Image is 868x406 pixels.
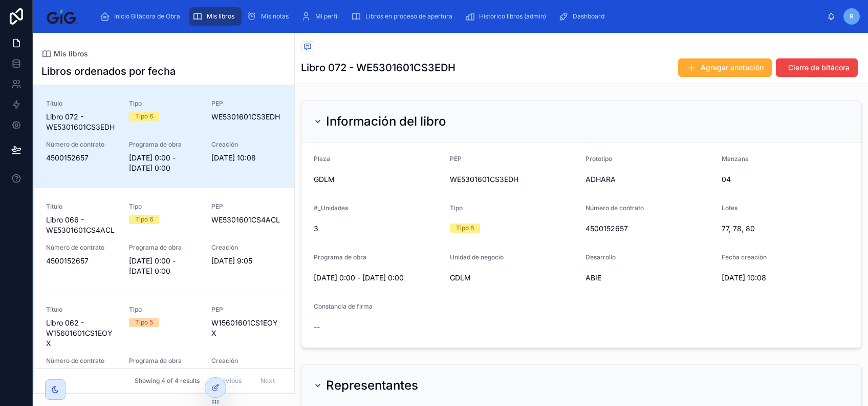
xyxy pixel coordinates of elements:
span: Libro 072 - WE5301601CS3EDH [46,112,117,132]
span: Libros en proceso de apertura [365,12,452,21]
span: WE5301601CS3EDH [211,112,282,122]
span: Libro 062 - W15601601CS1EOYX [46,318,117,349]
span: Agregar anotación [701,63,764,73]
span: Constancia de firma [314,302,373,310]
span: PEP [211,202,282,211]
span: Creación [211,243,282,252]
span: 4500152657 [585,224,713,234]
div: Tipo 5 [135,318,153,327]
span: Plaza [314,155,330,163]
span: Cierre de bitácora [788,63,850,73]
span: GDLM [314,174,442,185]
span: Manzana [722,155,749,163]
span: WE5301601CS4ACL [211,215,282,225]
span: Título [46,306,117,314]
a: Mis libros [41,49,88,59]
span: Creación [211,357,282,365]
span: GDLM [450,273,471,283]
a: Inicio Bitácora de Obra [97,7,187,26]
button: Agregar anotación [678,58,772,77]
img: App logo [41,8,83,25]
a: TítuloLibro 062 - W15601601CS1EOYXTipoTipo 5PEPW15601601CS1EOYXNúmero de contrato111Programa de o... [34,291,294,404]
span: Título [46,202,117,211]
span: Histórico libros (admin) [479,12,546,21]
span: 4500152657 [46,153,117,163]
span: -- [314,322,320,332]
span: Libro 066 - WE5301601CS4ACL [46,215,117,235]
span: 4500152657 [46,256,117,266]
span: ABIE [585,273,601,283]
span: PEP [450,155,462,163]
span: WE5301601CS3EDH [450,174,578,185]
a: Histórico libros (admin) [462,7,553,26]
span: R [850,12,854,21]
span: Tipo [129,99,200,108]
div: Tipo 6 [135,112,153,121]
span: Mis libros [207,12,234,21]
span: Lotes [722,204,737,212]
span: Mi perfil [315,12,339,21]
a: TítuloLibro 072 - WE5301601CS3EDHTipoTipo 6PEPWE5301601CS3EDHNúmero de contrato4500152657Programa... [34,85,294,188]
span: [DATE] 9:05 [211,256,282,266]
span: Inicio Bitácora de Obra [114,12,180,21]
span: Programa de obra [314,253,366,261]
button: Cierre de bitácora [776,58,858,77]
a: TítuloLibro 066 - WE5301601CS4ACLTipoTipo 6PEPWE5301601CS4ACLNúmero de contrato4500152657Programa... [34,188,294,291]
span: Programa de obra [129,357,200,365]
h1: Libros ordenados por fecha [41,64,176,78]
div: Tipo 6 [135,215,153,224]
span: Dashboard [573,12,604,21]
span: 3 [314,224,442,234]
a: Mi perfil [298,7,346,26]
span: Tipo [450,204,463,212]
span: [DATE] 0:00 - [DATE] 0:00 [129,256,200,276]
h1: Libro 072 - WE5301601CS3EDH [301,60,455,75]
span: Tipo [129,202,200,211]
span: Mis notas [261,12,289,21]
div: Tipo 6 [456,224,474,233]
span: Tipo [129,306,200,314]
span: Número de contrato [46,140,117,149]
span: [DATE] 10:08 [211,153,282,163]
span: Número de contrato [585,204,644,212]
span: Desarrollo [585,253,616,261]
a: Mis libros [189,7,242,26]
span: Programa de obra [129,243,200,252]
span: Prototipo [585,155,612,163]
span: Programa de obra [129,140,200,149]
span: Fecha creación [722,253,767,261]
h2: Información del libro [326,113,446,130]
span: Mis libros [54,49,88,59]
span: #_Unidades [314,204,348,212]
span: PEP [211,99,282,108]
div: scrollable content [92,5,827,28]
span: Título [46,99,117,108]
span: ADHARA [585,174,713,185]
span: Número de contrato [46,243,117,252]
a: Mis notas [244,7,296,26]
span: Showing 4 of 4 results [135,377,200,385]
span: [DATE] 0:00 - [DATE] 0:00 [129,153,200,173]
span: PEP [211,306,282,314]
span: 04 [722,174,850,185]
h2: Representantes [326,377,418,394]
span: [DATE] 0:00 - [DATE] 0:00 [314,273,442,283]
span: Creación [211,140,282,149]
span: [DATE] 10:08 [722,273,850,283]
a: Libros en proceso de apertura [348,7,460,26]
span: Número de contrato [46,357,117,365]
span: Unidad de negocio [450,253,504,261]
span: W15601601CS1EOYX [211,318,282,338]
span: 77, 78, 80 [722,224,850,234]
a: Dashboard [555,7,612,26]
